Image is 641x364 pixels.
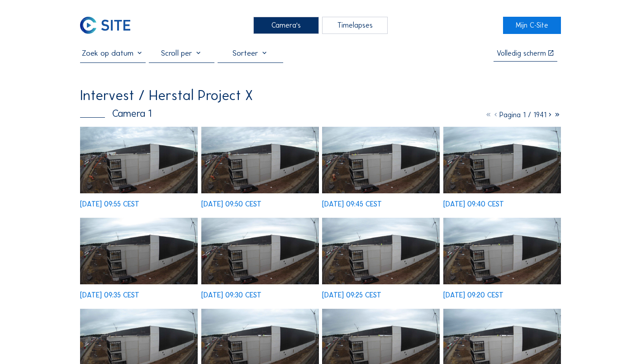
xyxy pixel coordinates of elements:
[80,88,253,102] div: Intervest / Herstal Project X
[443,201,504,208] div: [DATE] 09:40 CEST
[322,218,440,284] img: image_52912276
[322,127,440,193] img: image_52912803
[80,17,130,34] img: C-SITE Logo
[80,17,138,34] a: C-SITE Logo
[201,201,261,208] div: [DATE] 09:50 CEST
[80,127,198,193] img: image_52913097
[80,218,198,284] img: image_52912581
[253,17,319,34] div: Camera's
[322,201,382,208] div: [DATE] 09:45 CEST
[80,292,139,299] div: [DATE] 09:35 CEST
[322,292,381,299] div: [DATE] 09:25 CEST
[443,218,561,284] img: image_52912135
[322,17,388,34] div: Timelapses
[499,110,546,119] span: Pagina 1 / 1941
[201,218,319,284] img: image_52912433
[201,292,261,299] div: [DATE] 09:30 CEST
[443,292,503,299] div: [DATE] 09:20 CEST
[80,109,152,119] div: Camera 1
[497,50,546,57] div: Volledig scherm
[80,48,146,58] input: Zoek op datum 󰅀
[443,127,561,193] img: image_52912730
[80,201,139,208] div: [DATE] 09:55 CEST
[503,17,561,34] a: Mijn C-Site
[201,127,319,193] img: image_52912942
